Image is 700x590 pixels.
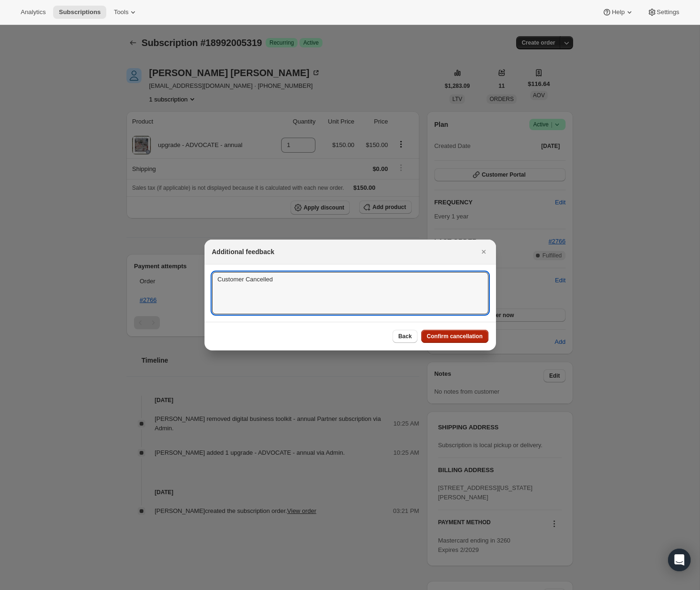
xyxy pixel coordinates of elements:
span: Subscriptions [59,8,101,16]
button: Help [597,6,639,19]
span: Back [398,333,412,340]
button: Subscriptions [53,6,106,19]
button: Close [477,245,490,258]
span: Tools [114,8,128,16]
h2: Additional feedback [212,247,275,256]
button: Analytics [15,6,51,19]
span: Settings [657,8,679,16]
button: Confirm cancellation [421,330,488,343]
button: Settings [642,6,685,19]
button: Back [393,330,417,343]
button: Tools [108,6,143,19]
span: Confirm cancellation [427,333,483,340]
textarea: Customer Cancelled [212,272,488,314]
span: Help [612,8,624,16]
span: Analytics [21,8,46,16]
div: Open Intercom Messenger [668,549,691,571]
